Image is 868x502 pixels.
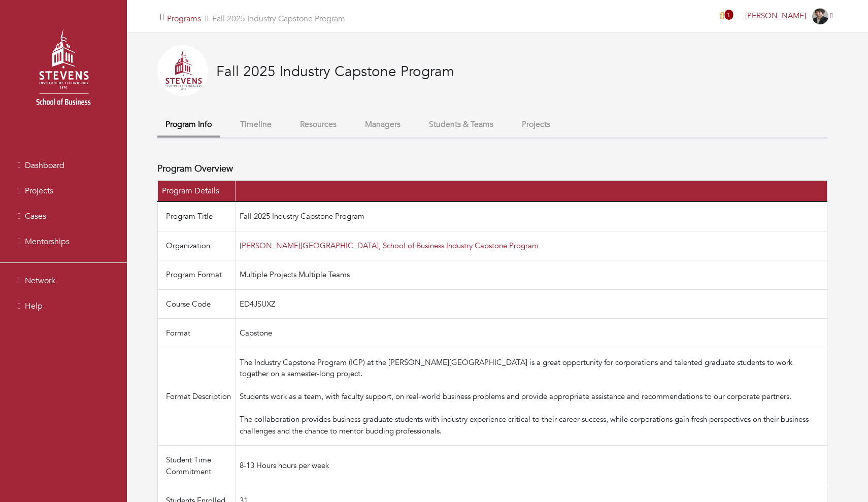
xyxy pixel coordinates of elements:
[157,114,220,138] button: Program Info
[745,11,806,21] span: [PERSON_NAME]
[236,446,827,486] td: 8-13 Hours hours per week
[3,296,124,316] a: Help
[167,14,345,24] h5: Fall 2025 Industry Capstone Program
[240,391,823,414] div: Students work as a team, with faculty support, on real-world business problems and provide approp...
[25,160,64,171] span: Dashboard
[3,155,124,176] a: Dashboard
[240,414,823,437] div: The collaboration provides business graduate students with industry experience critical to their ...
[158,260,236,290] td: Program Format
[157,163,233,175] h4: Program Overview
[158,348,236,446] td: Format Description
[158,446,236,486] td: Student Time Commitment
[157,45,208,96] img: 2025-04-24%20134207.png
[25,300,43,312] span: Help
[724,10,733,20] span: 1
[3,181,124,201] a: Projects
[158,202,236,231] td: Program Title
[240,357,823,391] div: The Industry Capstone Program (ICP) at the [PERSON_NAME][GEOGRAPHIC_DATA] is a great opportunity ...
[25,211,46,222] span: Cases
[236,202,827,231] td: Fall 2025 Industry Capstone Program
[729,11,732,22] a: 1
[158,181,236,202] th: Program Details
[10,18,117,124] img: stevens_logo.png
[158,289,236,319] td: Course Code
[741,11,838,21] a: [PERSON_NAME]
[25,185,53,196] span: Projects
[3,206,124,226] a: Cases
[216,63,454,81] h3: Fall 2025 Industry Capstone Program
[240,241,539,251] a: [PERSON_NAME][GEOGRAPHIC_DATA], School of Business Industry Capstone Program
[158,319,236,348] td: Format
[3,271,124,291] a: Network
[3,231,124,252] a: Mentorships
[421,114,502,136] button: Students & Teams
[25,275,55,286] span: Network
[236,289,827,319] td: ED4JSUXZ
[357,114,409,136] button: Managers
[812,8,828,24] img: Headshot.JPG
[25,236,70,247] span: Mentorships
[514,114,558,136] button: Projects
[236,319,827,348] td: Capstone
[158,231,236,260] td: Organization
[292,114,345,136] button: Resources
[236,260,827,290] td: Multiple Projects Multiple Teams
[167,13,201,24] a: Programs
[232,114,280,136] button: Timeline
